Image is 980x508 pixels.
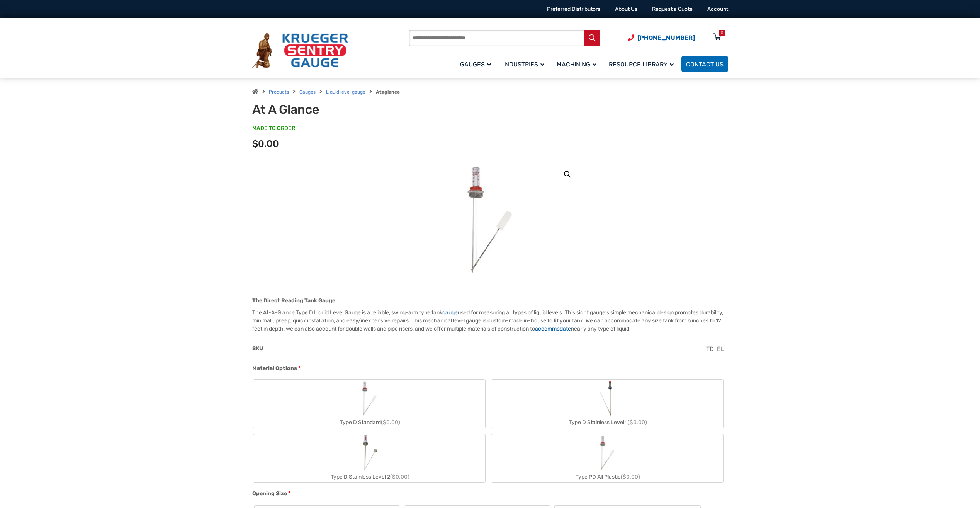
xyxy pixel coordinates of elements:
h1: At A Glance [252,102,443,117]
span: ($0.00) [621,474,640,480]
a: View full-screen image gallery [560,167,574,181]
span: TD-EL [706,345,724,353]
a: gauge [442,309,458,316]
span: Opening Size [252,490,287,497]
a: Request a Quote [652,6,693,12]
a: Account [707,6,728,12]
label: Type D Stainless Level 2 [253,434,485,482]
a: Liquid level gauge [326,89,365,95]
a: Industries [499,55,552,73]
span: Material Options [252,365,297,372]
a: Gauges [455,55,499,73]
a: Resource Library [604,55,681,73]
span: Industries [503,61,544,68]
span: ($0.00) [390,474,409,480]
div: 0 [721,30,723,36]
strong: The Direct Reading Tank Gauge [252,297,335,304]
div: Type PD All Plastic [491,471,723,482]
img: At A Glance [443,161,536,277]
span: ($0.00) [628,419,647,426]
a: About Us [615,6,637,12]
a: Contact Us [681,56,728,72]
p: The At-A-Glance Type D Liquid Level Gauge is a reliable, swing-arm type tank used for measuring a... [252,309,728,333]
a: Machining [552,55,604,73]
span: Resource Library [609,61,674,68]
span: Machining [557,61,596,68]
span: SKU [252,345,263,352]
span: [PHONE_NUMBER] [637,34,695,41]
span: Gauges [460,61,491,68]
span: Contact Us [686,61,724,68]
span: MADE TO ORDER [252,124,295,132]
img: Chemical Sight Gauge [597,380,617,417]
div: Type D Stainless Level 2 [253,471,485,482]
a: Gauges [299,89,316,95]
div: Type D Stainless Level 1 [491,417,723,428]
a: Products [269,89,289,95]
img: Krueger Sentry Gauge [252,33,348,68]
span: $0.00 [252,138,279,149]
a: Phone Number (920) 434-8860 [628,33,695,43]
a: accommodate [535,326,571,332]
abbr: required [298,364,301,372]
span: ($0.00) [381,419,400,426]
abbr: required [288,489,290,498]
a: Preferred Distributors [547,6,600,12]
div: Type D Standard [253,417,485,428]
label: Type D Stainless Level 1 [491,380,723,428]
strong: Ataglance [376,89,400,95]
label: Type D Standard [253,380,485,428]
label: Type PD All Plastic [491,434,723,482]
